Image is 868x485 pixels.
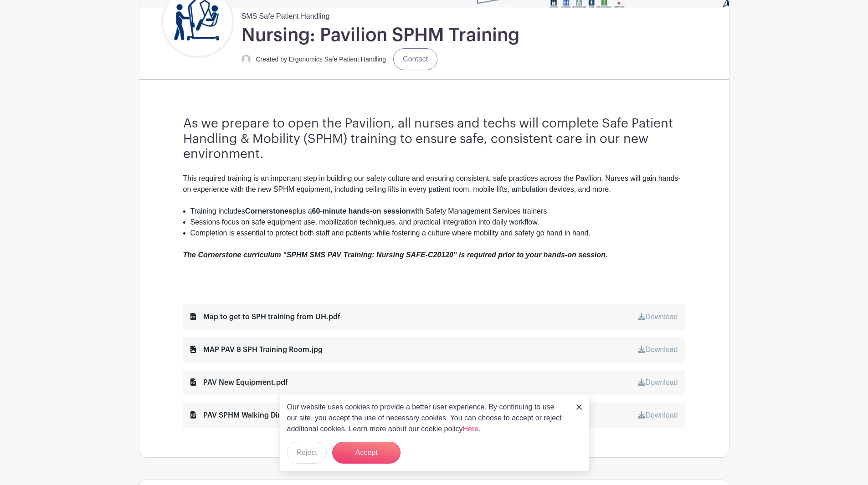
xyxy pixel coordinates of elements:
button: Accept [332,442,401,464]
img: default-ce2991bfa6775e67f084385cd625a349d9dcbb7a52a09fb2fda1e96e2d18dcdb.png [241,55,251,64]
li: Completion is essential to protect both staff and patients while fostering a culture where mobili... [190,228,685,239]
img: close_button-5f87c8562297e5c2d7936805f587ecaba9071eb48480494691a3f1689db116b3.svg [576,404,582,410]
a: Download [638,313,678,321]
h1: Nursing: Pavilion SPHM Training [241,24,519,46]
p: Our website uses cookies to provide a better user experience. By continuing to use our site, you ... [287,402,567,434]
a: Here [463,425,479,433]
h3: As we prepare to open the Pavilion, all nurses and techs will complete Safe Patient Handling & Mo... [183,116,685,162]
div: This required training is an important step in building our safety culture and ensuring consisten... [183,173,685,206]
div: PAV SPHM Walking Directions - Written.pdf [190,410,352,421]
div: MAP PAV 8 SPH Training Room.jpg [190,344,323,355]
small: Created by Ergonomics Safe Patient Handling [256,56,386,63]
li: Sessions focus on safe equipment use, mobilization techniques, and practical integration into dai... [190,217,685,228]
span: SMS Safe Patient Handling [241,7,330,22]
a: Download [638,346,678,353]
li: Training includes plus a with Safety Management Services trainers. [190,206,685,217]
div: Map to get to SPH training from UH.pdf [190,311,340,322]
button: Reject [287,442,327,464]
strong: 60-minute hands-on session [312,207,411,215]
a: Download [638,411,678,419]
a: Contact [393,48,437,70]
div: PAV New Equipment.pdf [190,377,288,388]
strong: Cornerstones [245,207,293,215]
em: The Cornerstone curriculum "SPHM SMS PAV Training: Nursing SAFE-C20120" is required prior to your... [183,251,608,259]
a: Download [638,378,678,386]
